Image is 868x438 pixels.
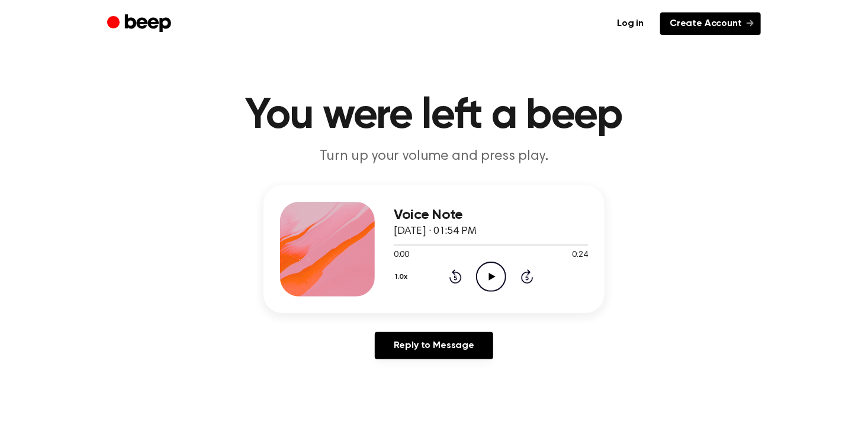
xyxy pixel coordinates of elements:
[375,332,493,359] a: Reply to Message
[573,249,588,262] span: 0:24
[660,12,761,35] a: Create Account
[394,267,412,287] button: 1.0x
[394,249,409,262] span: 0:00
[394,226,477,237] span: [DATE] · 01:54 PM
[607,12,653,35] a: Log in
[131,95,737,137] h1: You were left a beep
[394,207,588,223] h3: Voice Note
[207,147,661,166] p: Turn up your volume and press play.
[107,12,174,36] a: Beep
